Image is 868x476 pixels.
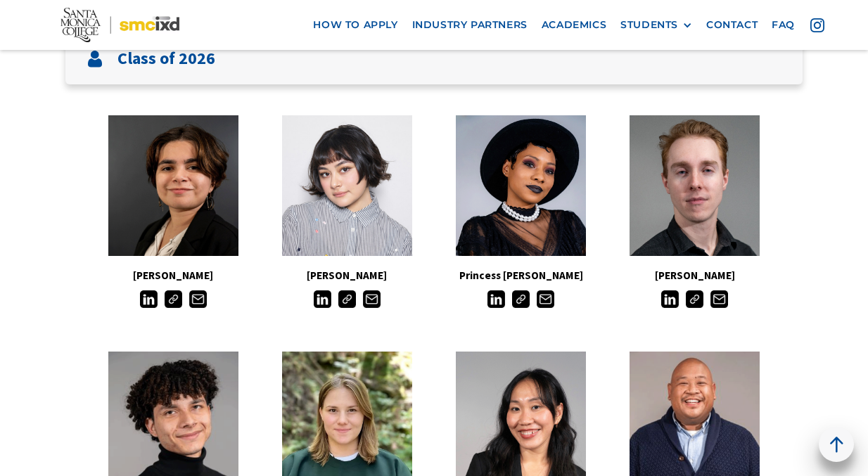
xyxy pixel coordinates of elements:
img: Email icon [537,290,554,308]
img: Email icon [710,290,728,308]
img: LinkedIn icon [140,290,158,308]
img: LinkedIn icon [661,290,679,308]
img: User icon [87,51,103,67]
img: LinkedIn icon [487,290,505,308]
h3: Class of 2026 [117,49,215,69]
h5: [PERSON_NAME] [87,266,260,285]
img: Email icon [363,290,381,308]
img: Link icon [338,290,356,308]
a: back to top [819,427,854,462]
h5: Princess [PERSON_NAME] [434,266,608,285]
a: industry partners [405,12,535,38]
h5: [PERSON_NAME] [608,266,781,285]
div: STUDENTS [620,19,678,31]
a: contact [699,12,765,38]
img: Link icon [165,290,182,308]
img: LinkedIn icon [314,290,331,308]
a: Academics [535,12,613,38]
a: faq [765,12,802,38]
div: STUDENTS [620,19,692,31]
img: icon - instagram [810,18,824,32]
a: how to apply [306,12,404,38]
img: Email icon [189,290,207,308]
img: Link icon [512,290,530,308]
img: Link icon [686,290,703,308]
h5: [PERSON_NAME] [260,266,434,285]
img: Santa Monica College - SMC IxD logo [60,8,179,42]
